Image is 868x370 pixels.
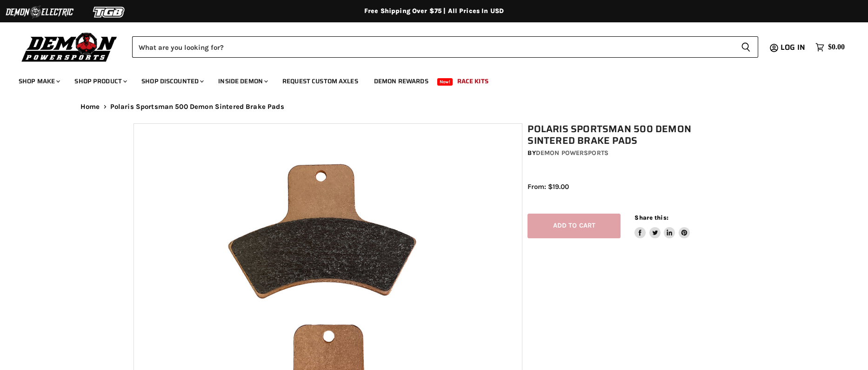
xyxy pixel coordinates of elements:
span: Polaris Sportsman 500 Demon Sintered Brake Pads [110,103,284,111]
div: Free Shipping Over $75 | All Prices In USD [62,7,806,15]
a: Inside Demon [211,72,274,91]
h1: Polaris Sportsman 500 Demon Sintered Brake Pads [527,123,740,147]
span: Log in [781,41,805,53]
span: Share this: [634,214,668,221]
span: From: $19.00 [527,182,569,191]
img: TGB Logo 2 [74,3,144,21]
a: Shop Make [12,72,66,91]
input: Search [132,36,734,58]
a: Demon Rewards [367,72,435,91]
a: Race Kits [450,72,495,91]
span: $0.00 [828,43,845,52]
span: New! [437,78,453,86]
a: Shop Discounted [134,72,209,91]
img: Demon Powersports [19,30,120,63]
ul: Main menu [12,68,842,91]
button: Search [734,36,758,58]
a: Home [80,103,100,111]
img: Demon Electric Logo 2 [5,3,74,21]
a: Request Custom Axles [275,72,365,91]
form: Product [132,36,758,58]
a: Shop Product [67,72,133,91]
a: Log in [776,43,811,52]
a: $0.00 [811,40,849,54]
a: Demon Powersports [536,149,608,157]
nav: Breadcrumbs [62,103,806,111]
div: by [527,148,740,158]
aside: Share this: [634,214,690,238]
